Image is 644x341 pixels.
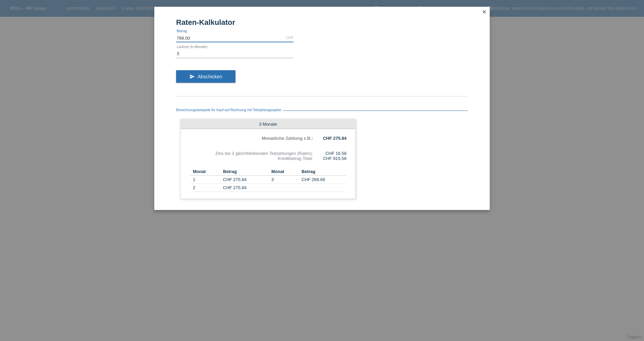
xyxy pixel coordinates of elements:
b: CHF 275.84 [323,136,346,141]
td: CHF 275.84 [223,184,268,192]
i: close [482,9,487,14]
th: Monat [190,168,223,176]
th: Betrag [223,168,268,176]
td: CHF 275.84 [223,176,268,184]
b: Monatliche Zahlung z.B.: [262,136,313,141]
span: Berechnungsbeispiele für Kauf auf Rechnung mit Teilzahlungsoption [176,108,283,112]
button: send Abschicken [176,70,235,83]
div: Zins bei 3 gleichbleibenden Teilzahlungen (Raten): [190,151,313,156]
i: send [190,74,195,79]
td: 1 [190,176,223,184]
a: close [480,8,489,16]
div: 3 Monate [181,120,355,129]
div: CHF [286,36,293,40]
h1: Raten-Kalkulator [176,18,468,27]
td: 2 [190,184,223,192]
th: Betrag [302,168,346,176]
div: CHF 16.58 [313,151,346,156]
td: 3 [268,176,302,184]
div: Kreditbetrag Total: [190,156,313,161]
span: Abschicken [198,74,222,79]
td: CHF 269.69 [302,176,346,184]
div: CHF 815.58 [313,156,346,161]
th: Monat [268,168,302,176]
